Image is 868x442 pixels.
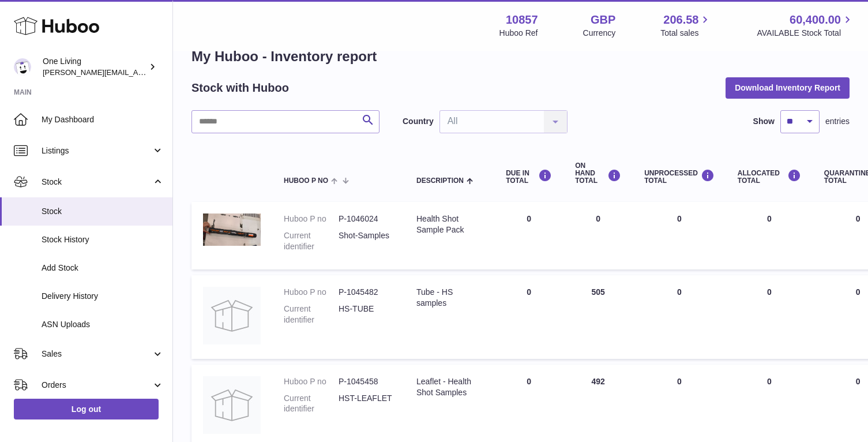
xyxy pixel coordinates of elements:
td: 0 [494,275,563,359]
img: product image [203,376,261,434]
dd: HS-TUBE [339,304,393,325]
dd: P-1046024 [339,213,393,224]
div: ALLOCATED Total [738,169,801,185]
span: 0 [856,377,861,386]
div: Leaflet - Health Shot Samples [416,376,483,398]
div: ON HAND Total [575,162,621,185]
div: Currency [583,28,616,39]
dd: P-1045482 [339,287,393,298]
span: Sales [42,349,152,359]
span: Stock [42,206,164,217]
td: 0 [494,202,563,269]
div: Huboo Ref [499,28,538,39]
span: Description [416,177,464,185]
td: 0 [563,202,633,269]
div: UNPROCESSED Total [644,169,715,185]
span: 0 [856,287,861,297]
td: 0 [726,202,813,269]
td: 0 [633,275,726,359]
td: 0 [633,202,726,269]
span: [PERSON_NAME][EMAIL_ADDRESS][DOMAIN_NAME] [43,68,231,77]
dt: Current identifier [284,304,339,325]
span: Delivery History [42,291,164,302]
span: Stock [42,177,152,188]
strong: GBP [591,12,615,28]
a: 206.58 Total sales [660,12,712,39]
dd: P-1045458 [339,376,393,387]
span: Listings [42,145,152,156]
div: DUE IN TOTAL [506,169,552,185]
dd: HST-LEAFLET [339,393,393,415]
div: One Living [43,56,146,78]
td: 0 [726,275,813,359]
img: product image [203,287,261,344]
span: Total sales [660,28,712,39]
img: Jessica@oneliving.com [14,58,31,76]
div: Health Shot Sample Pack [416,213,483,235]
dt: Huboo P no [284,287,339,298]
label: Show [753,116,775,127]
dd: Shot-Samples [339,230,393,252]
a: 60,400.00 AVAILABLE Stock Total [757,12,854,39]
dt: Huboo P no [284,213,339,224]
h2: Stock with Huboo [191,80,289,96]
span: Add Stock [42,263,164,274]
span: 0 [856,214,861,223]
strong: 10857 [506,12,538,28]
dt: Huboo P no [284,376,339,387]
img: product image [203,213,261,246]
button: Download Inventory Report [726,77,850,98]
span: 60,400.00 [790,12,841,28]
span: My Dashboard [42,114,164,125]
span: entries [825,116,850,127]
span: Orders [42,380,152,391]
h1: My Huboo - Inventory report [191,47,850,66]
dt: Current identifier [284,230,339,252]
span: AVAILABLE Stock Total [757,28,854,39]
span: 206.58 [663,12,698,28]
dt: Current identifier [284,393,339,415]
label: Country [403,116,434,127]
span: ASN Uploads [42,319,164,330]
div: Tube - HS samples [416,287,483,309]
span: Huboo P no [284,177,328,185]
span: Stock History [42,234,164,245]
a: Log out [14,399,159,419]
td: 505 [563,275,633,359]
